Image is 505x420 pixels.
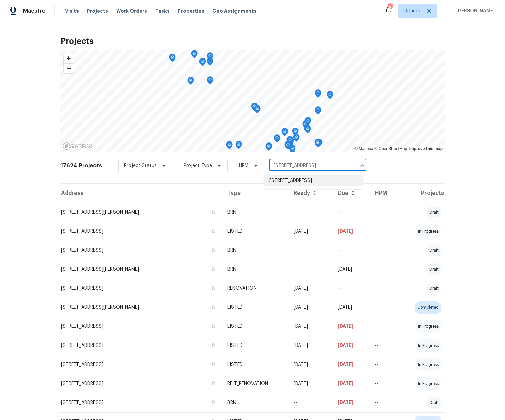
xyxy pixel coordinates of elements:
[64,63,74,73] button: Zoom out
[222,317,288,336] td: LISTED
[222,279,288,298] td: RENOVATION
[60,317,222,336] td: [STREET_ADDRESS]
[222,260,288,279] td: BRN
[155,9,170,13] span: Tasks
[178,7,204,14] span: Properties
[358,161,367,170] button: Close
[415,225,441,237] div: in progress
[369,241,399,260] td: --
[116,7,147,14] span: Work Orders
[314,139,321,149] div: Map marker
[23,7,46,14] span: Maestro
[184,162,212,169] span: Project Type
[207,52,213,63] div: Map marker
[288,222,333,241] td: [DATE]
[288,298,333,317] td: [DATE]
[222,184,288,203] th: Type
[369,317,399,336] td: --
[60,162,102,169] h2: 17624 Projects
[251,103,258,113] div: Map marker
[304,117,311,128] div: Map marker
[222,222,288,241] td: LISTED
[288,336,333,355] td: [DATE]
[288,260,333,279] td: --
[64,53,74,63] button: Zoom in
[426,282,441,295] div: draft
[332,336,369,355] td: [DATE]
[388,4,393,11] div: 30
[369,260,399,279] td: --
[124,162,157,169] span: Project Status
[332,184,369,203] th: Due
[369,222,399,241] td: --
[288,374,333,393] td: [DATE]
[210,209,216,215] button: Copy Address
[288,184,333,203] th: Ready
[199,58,206,68] div: Map marker
[60,222,222,241] td: [STREET_ADDRESS]
[207,76,213,87] div: Map marker
[315,106,321,117] div: Map marker
[210,361,216,367] button: Copy Address
[60,298,222,317] td: [STREET_ADDRESS][PERSON_NAME]
[415,301,441,314] div: completed
[284,141,291,152] div: Map marker
[302,120,309,131] div: Map marker
[60,374,222,393] td: [STREET_ADDRESS]
[210,247,216,253] button: Copy Address
[332,393,369,412] td: [DATE]
[264,175,363,186] li: [STREET_ADDRESS]
[269,161,347,171] input: Search projects
[332,374,369,393] td: [DATE]
[332,355,369,374] td: [DATE]
[60,38,445,45] h2: Projects
[60,203,222,222] td: [STREET_ADDRESS][PERSON_NAME]
[415,339,441,352] div: in progress
[288,241,333,260] td: --
[369,374,399,393] td: --
[369,355,399,374] td: --
[332,241,369,260] td: --
[210,285,216,291] button: Copy Address
[210,266,216,272] button: Copy Address
[293,134,300,144] div: Map marker
[265,142,272,153] div: Map marker
[187,77,194,87] div: Map marker
[60,355,222,374] td: [STREET_ADDRESS]
[332,203,369,222] td: --
[60,50,445,152] canvas: Map
[222,336,288,355] td: LISTED
[60,241,222,260] td: [STREET_ADDRESS]
[415,377,441,390] div: in progress
[332,279,369,298] td: --
[65,7,79,14] span: Visits
[210,380,216,386] button: Copy Address
[63,142,92,150] a: Mapbox homepage
[369,393,399,412] td: --
[210,342,216,348] button: Copy Address
[222,241,288,260] td: BRN
[288,317,333,336] td: [DATE]
[409,146,443,151] a: Improve this map
[288,203,333,222] td: --
[426,206,441,218] div: draft
[369,298,399,317] td: --
[415,320,441,333] div: in progress
[288,279,333,298] td: [DATE]
[288,393,333,412] td: --
[222,298,288,317] td: LISTED
[286,136,293,147] div: Map marker
[369,184,399,203] th: HPM
[332,260,369,279] td: [DATE]
[288,355,333,374] td: [DATE]
[369,203,399,222] td: --
[369,336,399,355] td: --
[222,355,288,374] td: LISTED
[332,317,369,336] td: [DATE]
[87,7,108,14] span: Projects
[60,336,222,355] td: [STREET_ADDRESS]
[374,146,407,151] a: OpenStreetMap
[369,279,399,298] td: --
